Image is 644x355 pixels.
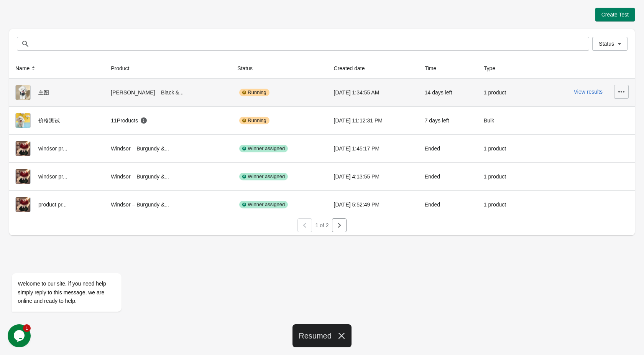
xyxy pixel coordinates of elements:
[15,197,99,212] div: product pr...
[234,61,263,75] button: Status
[239,201,288,208] div: Winner assigned
[15,169,99,184] div: windsor pr...
[12,61,40,75] button: Name
[334,141,412,156] div: [DATE] 1:45:17 PM
[239,117,269,124] div: Running
[484,197,523,212] div: 1 product
[601,12,629,18] span: Create Test
[334,197,412,212] div: [DATE] 5:52:49 PM
[425,85,472,100] div: 14 days left
[315,222,329,228] span: 1 of 2
[239,173,288,180] div: Winner assigned
[425,113,472,128] div: 7 days left
[484,169,523,184] div: 1 product
[239,89,269,96] div: Running
[111,117,148,124] div: 11 Products
[108,61,140,75] button: Product
[15,141,99,156] div: windsor pr...
[111,141,225,156] div: Windsor – Burgundy &...
[15,113,99,128] div: 价格测试
[484,113,523,128] div: Bulk
[425,141,472,156] div: Ended
[111,197,225,212] div: Windsor – Burgundy &...
[334,169,412,184] div: [DATE] 4:13:55 PM
[334,85,412,100] div: [DATE] 1:34:55 AM
[8,324,32,347] iframe: chat widget
[15,85,99,100] div: 主图
[425,169,472,184] div: Ended
[425,197,472,212] div: Ended
[334,113,412,128] div: [DATE] 11:12:31 PM
[8,204,146,320] iframe: chat widget
[484,85,523,100] div: 1 product
[239,145,288,152] div: Winner assigned
[595,8,635,21] button: Create Test
[111,169,225,184] div: Windsor – Burgundy &...
[111,85,225,100] div: [PERSON_NAME] – Black &...
[331,61,376,75] button: Created date
[422,61,447,75] button: Time
[599,41,614,47] span: Status
[592,37,628,51] button: Status
[574,89,603,95] button: View results
[484,141,523,156] div: 1 product
[292,324,352,347] div: Resumed
[481,61,506,75] button: Type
